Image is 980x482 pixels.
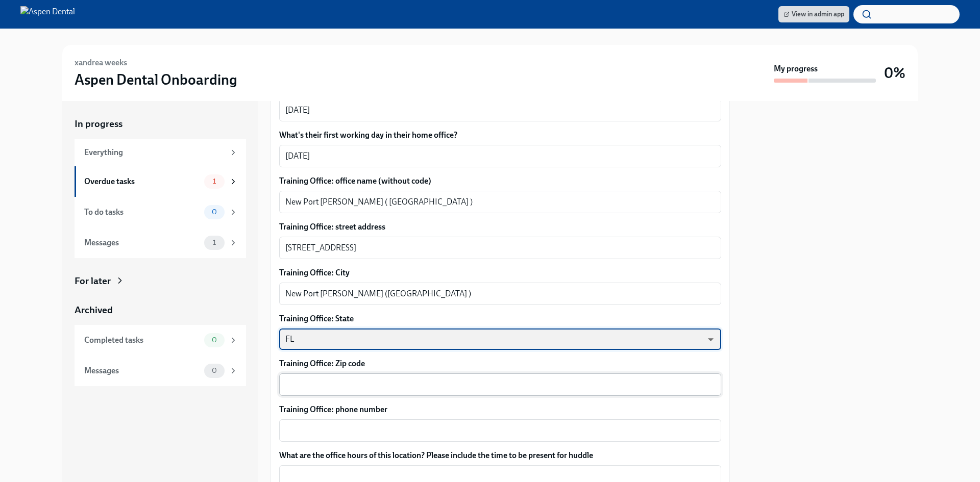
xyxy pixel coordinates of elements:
[206,367,223,374] span: 0
[84,365,200,376] div: Messages
[75,227,246,258] a: Messages1
[84,147,225,158] div: Everything
[20,6,75,22] img: Aspen Dental
[285,196,715,208] textarea: New Port [PERSON_NAME] ( [GEOGRAPHIC_DATA] )
[75,139,246,166] a: Everything
[279,267,721,278] label: Training Office: City
[75,57,127,68] h6: xandrea weeks
[884,64,905,82] h3: 0%
[75,197,246,227] a: To do tasks0
[207,239,222,246] span: 1
[75,325,246,356] a: Completed tasks0
[84,176,200,187] div: Overdue tasks
[75,274,246,288] a: For later
[285,104,715,116] textarea: [DATE]
[774,63,818,74] strong: My progress
[778,6,849,22] a: View in admin app
[84,335,200,346] div: Completed tasks
[75,356,246,386] a: Messages0
[75,117,246,131] a: In progress
[207,177,222,185] span: 1
[279,313,721,324] label: Training Office: State
[75,166,246,197] a: Overdue tasks1
[279,328,721,350] div: FL
[75,70,237,89] h3: Aspen Dental Onboarding
[279,175,721,187] label: Training Office: office name (without code)
[279,358,721,369] label: Training Office: Zip code
[75,274,111,288] div: For later
[285,288,715,300] textarea: New Port [PERSON_NAME] ([GEOGRAPHIC_DATA] )
[279,450,721,461] label: What are the office hours of this location? Please include the time to be present for huddle
[285,242,715,254] textarea: [STREET_ADDRESS]
[279,221,721,233] label: Training Office: street address
[279,130,721,141] label: What's their first working day in their home office?
[783,9,844,19] span: View in admin app
[285,150,715,162] textarea: [DATE]
[206,336,223,344] span: 0
[75,303,246,317] a: Archived
[84,207,200,218] div: To do tasks
[279,404,721,415] label: Training Office: phone number
[84,237,200,248] div: Messages
[206,208,223,216] span: 0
